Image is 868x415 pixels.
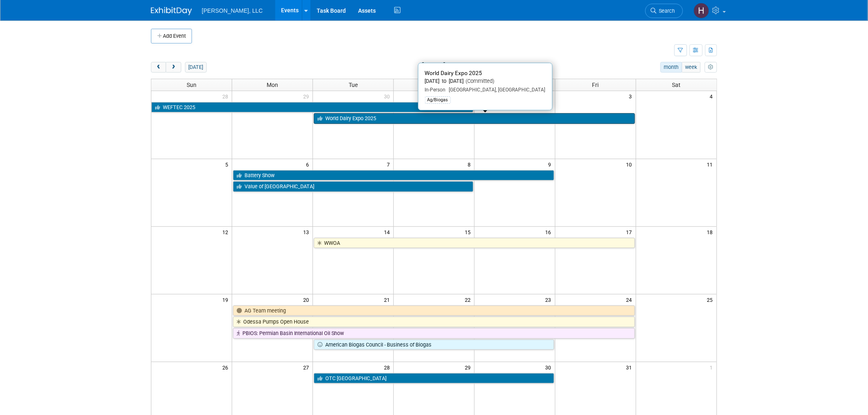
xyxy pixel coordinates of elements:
[233,317,635,327] a: Odessa Pumps Open House
[706,159,717,169] span: 11
[672,82,681,88] span: Sat
[464,362,474,372] span: 29
[314,340,554,350] a: American Biogas Council - Business of Biogas
[233,170,554,181] a: Battery Show
[314,113,635,124] a: World Dairy Expo 2025
[314,373,554,384] a: OTC [GEOGRAPHIC_DATA]
[386,159,393,169] span: 7
[645,4,683,18] a: Search
[302,362,313,372] span: 27
[464,227,474,237] span: 15
[709,91,717,101] span: 4
[626,159,636,169] span: 10
[709,362,717,372] span: 1
[233,306,635,316] a: AG Team meeting
[349,82,358,88] span: Tue
[548,159,555,169] span: 9
[383,227,393,237] span: 14
[628,91,636,101] span: 3
[267,82,278,88] span: Mon
[222,227,232,237] span: 12
[446,87,546,93] span: [GEOGRAPHIC_DATA], [GEOGRAPHIC_DATA]
[222,362,232,372] span: 26
[545,294,555,305] span: 23
[302,227,313,237] span: 13
[151,102,473,113] a: WEFTEC 2025
[626,294,636,305] span: 24
[224,159,232,169] span: 5
[383,294,393,305] span: 21
[626,227,636,237] span: 17
[233,328,635,339] a: PBIOS: Permian Basin International Oil Show
[151,7,192,15] img: ExhibitDay
[706,294,717,305] span: 25
[708,65,713,70] i: Personalize Calendar
[222,294,232,305] span: 19
[425,78,546,85] div: [DATE] to [DATE]
[202,7,263,14] span: [PERSON_NAME], LLC
[464,294,474,305] span: 22
[222,91,232,101] span: 28
[314,238,635,249] a: WWOA
[545,227,555,237] span: 16
[706,227,717,237] span: 18
[694,3,709,18] img: Hannah Mulholland
[185,62,207,73] button: [DATE]
[151,29,192,43] button: Add Event
[464,78,495,84] span: (Committed)
[166,62,181,73] button: next
[656,8,675,14] span: Search
[425,96,451,104] div: Ag/Biogas
[233,181,473,192] a: Value of [GEOGRAPHIC_DATA]
[626,362,636,372] span: 31
[425,70,482,76] span: World Dairy Expo 2025
[187,82,196,88] span: Sun
[383,362,393,372] span: 28
[660,62,682,73] button: month
[302,294,313,305] span: 20
[467,159,474,169] span: 8
[425,87,446,93] span: In-Person
[383,91,393,101] span: 30
[592,82,599,88] span: Fri
[302,91,313,101] span: 29
[545,362,555,372] span: 30
[151,62,166,73] button: prev
[305,159,313,169] span: 6
[705,62,717,73] button: myCustomButton
[682,62,701,73] button: week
